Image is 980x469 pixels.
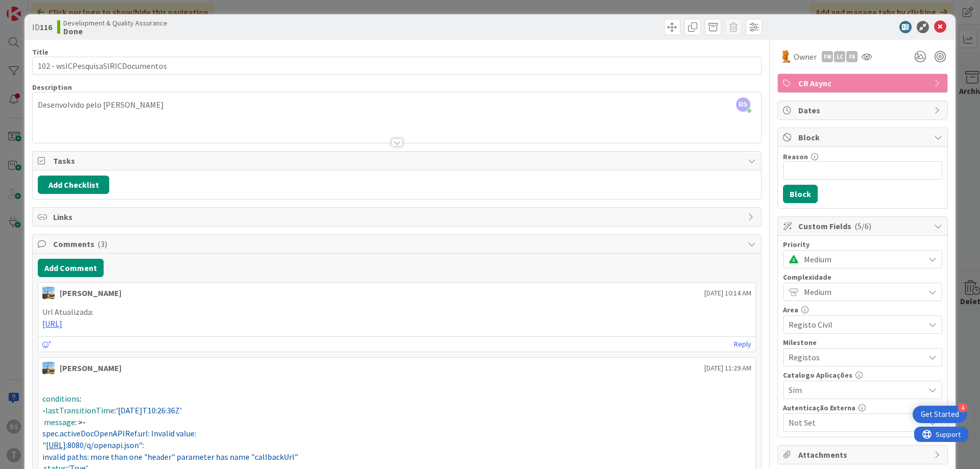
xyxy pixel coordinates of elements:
span: ( 3 ) [97,239,107,249]
span: Comments [53,238,743,250]
div: [PERSON_NAME] [60,287,121,299]
div: LC [834,51,845,62]
span: invalid paths: more than one "header" parameter has name "callbackUrl" [42,452,298,462]
span: Owner [794,51,817,63]
span: lastTransitionTime [45,405,114,415]
span: Attachments [798,449,929,461]
span: Block [798,131,929,143]
div: Milestone [783,339,942,346]
span: BS [736,97,750,112]
span: Medium [804,285,919,299]
span: Not Set [789,415,919,430]
span: - [42,405,45,415]
span: spec.activeDocOpenAPIRef.url: Invalid value: [42,428,196,438]
div: FM [822,51,833,62]
span: ID [32,21,52,33]
span: Dates [798,104,929,116]
span: " [42,440,46,450]
input: type card name here... [32,57,762,75]
label: Title [32,47,48,57]
img: DG [42,287,55,299]
div: Autenticação Externa [783,404,942,411]
span: : >- [75,417,86,427]
span: : [114,405,116,415]
span: conditions [42,393,80,404]
div: FA [846,51,857,62]
span: Medium [804,252,919,266]
span: Support [21,2,46,14]
span: message [44,417,75,427]
button: Block [783,185,818,203]
b: Done [63,27,167,35]
span: Custom Fields [798,220,929,232]
div: Complexidade [783,274,942,281]
div: Catalogo Aplicações [783,372,942,379]
div: [PERSON_NAME] [60,362,121,374]
span: Registo Civil [789,317,919,332]
img: RL [779,51,792,63]
span: '[DATE]T10:26:36Z' [116,405,182,415]
span: ( 5/6 ) [854,221,871,231]
span: Links [53,211,743,223]
span: CR Async [798,77,929,89]
span: :8080/q/openapi.json": [66,440,144,450]
button: Add Checklist [38,176,109,194]
span: Development & Quality Assurance [63,19,167,27]
div: 4 [958,403,967,412]
button: Add Comment [38,259,104,277]
span: Sim [789,383,919,397]
span: [DATE] 10:14 AM [704,288,751,299]
div: Get Started [921,409,959,419]
p: Desenvolvido pelo [PERSON_NAME] [38,99,756,111]
div: Area [783,306,942,313]
div: Open Get Started checklist, remaining modules: 4 [913,406,967,423]
span: : [80,393,81,404]
label: Reason [783,152,808,161]
span: Description [32,83,72,92]
span: Registos [789,350,919,364]
a: Reply [734,338,751,351]
div: Priority [783,241,942,248]
span: Tasks [53,155,743,167]
b: 116 [40,22,52,32]
img: DG [42,362,55,374]
a: [URL] [46,440,66,450]
p: Url Atualizada: [42,306,751,318]
a: [URL] [42,318,62,329]
span: [DATE] 11:29 AM [704,363,751,374]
